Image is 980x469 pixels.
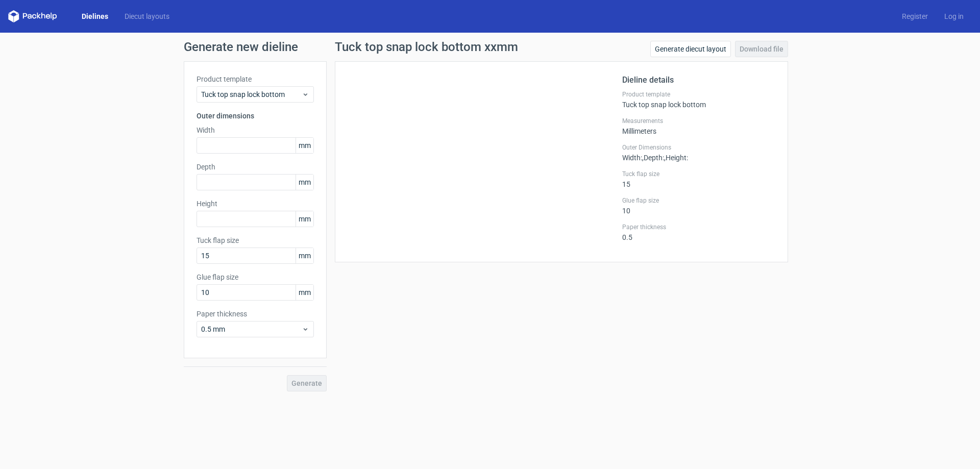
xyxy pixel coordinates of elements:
[73,11,116,21] a: Dielines
[335,41,518,53] h1: Tuck top snap lock bottom xxmm
[650,41,731,57] a: Generate diecut layout
[197,199,314,209] label: Height
[622,223,775,231] label: Paper thickness
[197,162,314,172] label: Depth
[201,89,302,100] span: Tuck top snap lock bottom
[622,223,775,241] div: 0.5
[622,170,775,188] div: 15
[894,11,936,21] a: Register
[197,125,314,135] label: Width
[296,285,313,300] span: mm
[296,211,313,227] span: mm
[622,170,775,178] label: Tuck flap size
[197,309,314,319] label: Paper thickness
[184,41,796,53] h1: Generate new dieline
[116,11,178,21] a: Diecut layouts
[642,154,664,162] span: , Depth :
[622,196,775,215] div: 10
[197,111,314,121] h3: Outer dimensions
[622,143,775,152] label: Outer Dimensions
[622,196,775,205] label: Glue flap size
[622,117,775,135] div: Millimeters
[296,175,313,190] span: mm
[622,90,775,109] div: Tuck top snap lock bottom
[197,235,314,245] label: Tuck flap size
[622,154,642,162] span: Width :
[197,272,314,282] label: Glue flap size
[296,138,313,153] span: mm
[622,74,775,86] h2: Dieline details
[296,248,313,263] span: mm
[201,324,302,334] span: 0.5 mm
[197,74,314,84] label: Product template
[622,90,775,98] label: Product template
[622,117,775,125] label: Measurements
[664,154,688,162] span: , Height :
[936,11,972,21] a: Log in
